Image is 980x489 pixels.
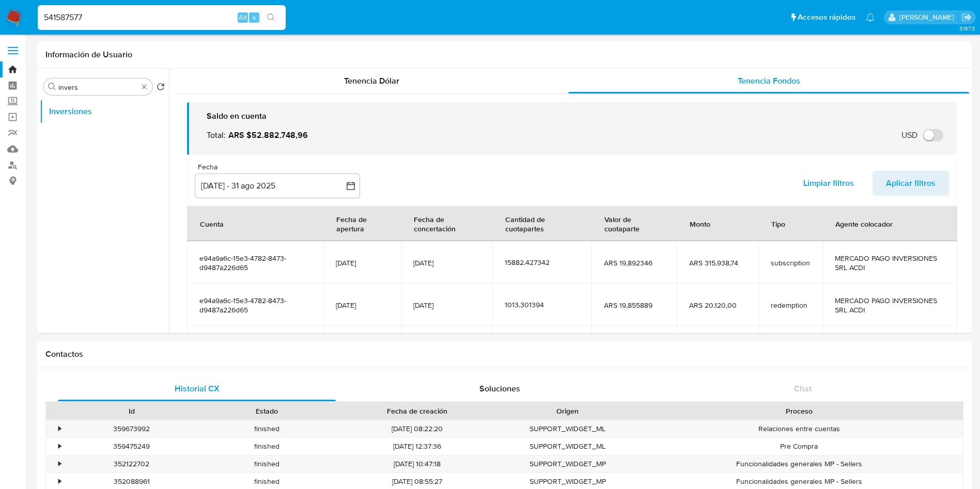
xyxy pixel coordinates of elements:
[500,455,635,472] div: SUPPORT_WIDGET_MP
[866,13,875,22] a: Notificaciones
[794,383,812,395] span: Chat
[635,438,963,455] div: Pre Compra
[899,12,958,22] p: mariaeugenia.sanchez@mercadolibre.com
[961,12,972,23] a: Salir
[58,424,61,434] div: •
[140,83,148,91] button: Borrar
[507,406,628,416] div: Origen
[64,420,199,437] div: 359673992
[58,477,61,486] div: •
[335,438,500,455] div: [DATE] 12:37:36
[635,420,963,437] div: Relaciones entre cuentas
[45,50,132,60] h1: Información de Usuario
[64,455,199,472] div: 352122702
[239,12,247,22] span: Alt
[199,420,335,437] div: finished
[40,99,169,124] button: Inversiones
[199,455,335,472] div: finished
[335,455,500,472] div: [DATE] 10:47:18
[45,349,963,359] h1: Contactos
[798,12,855,23] span: Accesos rápidos
[479,383,520,395] span: Soluciones
[64,438,199,455] div: 359475249
[38,11,286,24] input: Buscar usuario o caso...
[253,12,256,22] span: s
[71,406,192,416] div: Id
[58,83,138,92] input: Buscar
[500,438,635,455] div: SUPPORT_WIDGET_ML
[342,406,493,416] div: Fecha de creación
[157,83,165,94] button: Volver al orden por defecto
[643,406,956,416] div: Proceso
[175,383,220,395] span: Historial CX
[260,10,282,25] button: search-icon
[58,459,61,469] div: •
[500,420,635,437] div: SUPPORT_WIDGET_ML
[635,455,963,472] div: Funcionalidades generales MP - Sellers
[335,420,500,437] div: [DATE] 08:22:20
[207,406,328,416] div: Estado
[199,438,335,455] div: finished
[48,83,56,91] button: Buscar
[58,441,61,451] div: •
